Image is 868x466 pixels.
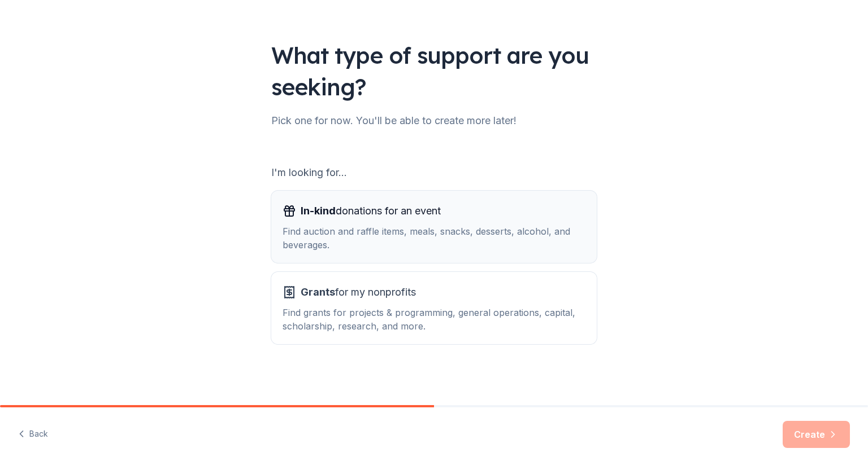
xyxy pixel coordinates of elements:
[283,306,585,333] div: Find grants for projects & programming, general operations, capital, scholarship, research, and m...
[271,272,597,344] button: Grantsfor my nonprofitsFind grants for projects & programming, general operations, capital, schol...
[271,191,597,263] button: In-kinddonations for an eventFind auction and raffle items, meals, snacks, desserts, alcohol, and...
[301,202,441,220] span: donations for an event
[283,225,585,252] div: Find auction and raffle items, meals, snacks, desserts, alcohol, and beverages.
[271,112,597,130] div: Pick one for now. You'll be able to create more later!
[301,283,416,301] span: for my nonprofits
[301,205,336,217] span: In-kind
[271,39,597,103] div: What type of support are you seeking?
[301,286,335,298] span: Grants
[271,164,597,182] div: I'm looking for...
[18,423,48,446] button: Back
